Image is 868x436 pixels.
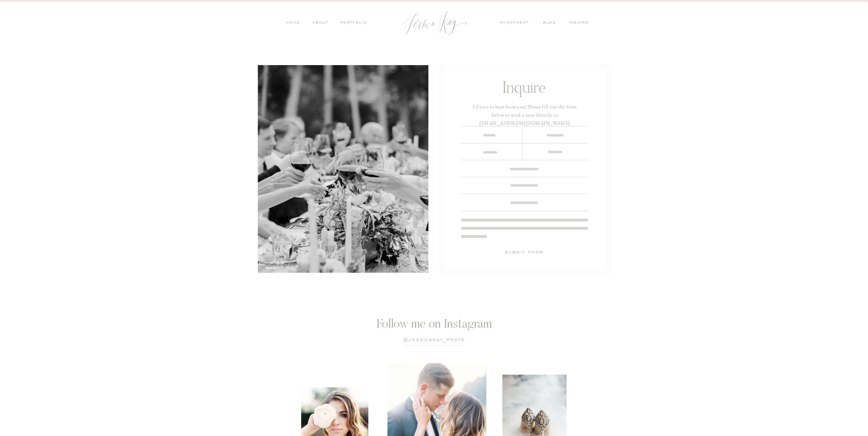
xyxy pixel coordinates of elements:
a: PORTFOLIO [339,20,368,26]
a: @jessicaKay_photo [379,337,490,344]
a: Submit Form [492,250,557,260]
h3: I'd love to hear from you! Please fill out the form below or send a note directly to [EMAIL_ADDRE... [468,103,582,123]
a: blog [543,20,561,26]
a: inquire [569,20,592,26]
a: ABOUT [311,20,328,26]
h1: Inquire [468,77,580,95]
a: Follow me on Instagram [339,318,529,335]
a: HOME [286,20,300,26]
a: investment [499,20,532,26]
